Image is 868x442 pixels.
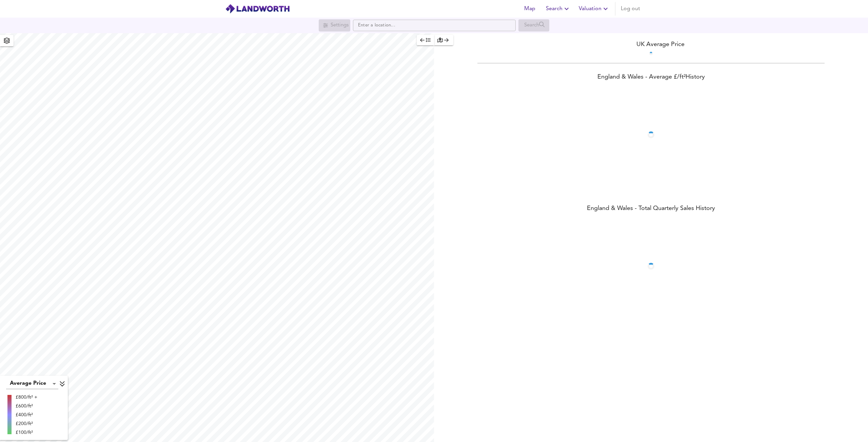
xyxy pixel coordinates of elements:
div: £200/ft² [16,420,37,427]
div: England & Wales - Total Quarterly Sales History [434,204,868,214]
span: Map [521,4,538,14]
div: £800/ft² + [16,394,37,401]
input: Enter a location... [353,20,516,31]
button: Search [543,2,573,16]
div: England & Wales - Average £/ ft² History [434,73,868,82]
div: Average Price [6,378,58,389]
button: Valuation [576,2,612,16]
div: Search for a location first or explore the map [518,19,549,31]
div: Search for a location first or explore the map [319,19,350,31]
button: Map [519,2,540,16]
div: £600/ft² [16,403,37,409]
span: Valuation [579,4,610,14]
span: Log out [621,4,640,14]
div: £100/ft² [16,429,37,436]
img: logo [225,4,290,14]
div: UK Average Price [434,40,868,49]
button: Log out [618,2,643,16]
div: £400/ft² [16,412,37,418]
span: Search [546,4,571,14]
